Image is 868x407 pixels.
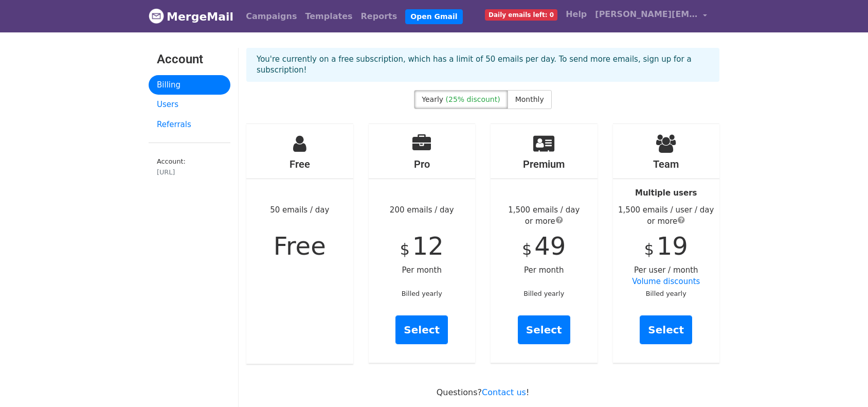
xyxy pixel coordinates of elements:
[482,387,526,397] a: Contact us
[491,124,598,363] div: Per month
[149,6,233,27] a: MergeMail
[301,6,356,27] a: Templates
[562,4,591,25] a: Help
[149,75,230,95] a: Billing
[515,95,544,103] span: Monthly
[149,115,230,135] a: Referrals
[246,158,353,170] h4: Free
[518,315,570,344] a: Select
[405,9,462,24] a: Open Gmail
[395,315,448,344] a: Select
[523,290,564,297] small: Billed yearly
[157,167,222,177] div: [URL]
[640,315,692,344] a: Select
[149,8,164,24] img: MergeMail logo
[613,158,720,170] h4: Team
[657,232,688,260] span: 19
[632,277,700,286] a: Volume discounts
[149,95,230,115] a: Users
[446,95,500,103] span: (25% discount)
[481,4,562,25] a: Daily emails left: 0
[491,158,598,170] h4: Premium
[157,52,222,67] h3: Account
[422,95,443,103] span: Yearly
[613,124,720,363] div: Per user / month
[242,6,301,27] a: Campaigns
[613,204,720,227] div: 1,500 emails / user / day or more
[246,387,719,398] p: Questions? !
[357,6,402,27] a: Reports
[246,124,353,364] div: 50 emails / day
[412,232,444,260] span: 12
[491,204,598,227] div: 1,500 emails / day or more
[522,240,532,258] span: $
[591,4,711,28] a: [PERSON_NAME][EMAIL_ADDRESS][PERSON_NAME]
[595,8,698,21] span: [PERSON_NAME][EMAIL_ADDRESS][PERSON_NAME]
[485,9,557,21] span: Daily emails left: 0
[644,240,654,258] span: $
[369,124,476,363] div: 200 emails / day Per month
[534,232,566,260] span: 49
[646,290,686,297] small: Billed yearly
[635,188,697,198] strong: Multiple users
[400,240,410,258] span: $
[402,290,442,297] small: Billed yearly
[274,232,326,260] span: Free
[369,158,476,170] h4: Pro
[257,54,709,76] p: You're currently on a free subscription, which has a limit of 50 emails per day. To send more ema...
[157,157,222,177] small: Account:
